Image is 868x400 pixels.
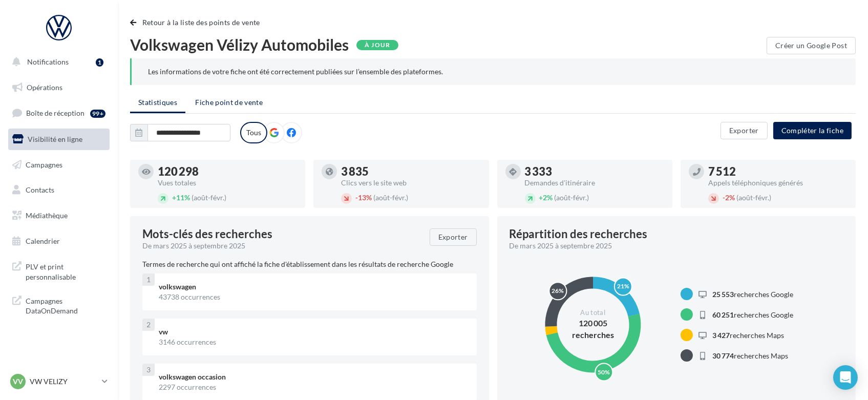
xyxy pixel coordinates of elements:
div: volkswagen [159,282,469,292]
div: Clics vers le site web [341,179,480,186]
div: 3146 occurrences [159,337,469,347]
span: Mots-clés des recherches [142,228,272,240]
span: 2% [539,193,553,202]
span: (août-févr.) [373,193,408,202]
button: Exporter [430,228,477,246]
span: 60 251 [712,310,734,319]
a: Contacts [6,179,112,201]
div: 120 298 [158,166,297,177]
span: 2% [723,193,735,202]
span: + [172,193,176,202]
div: Appels téléphoniques générés [708,179,848,186]
span: Notifications [27,57,69,66]
a: Médiathèque [6,205,112,226]
a: Compléter la fiche [769,125,856,134]
div: 2297 occurrences [159,382,469,392]
div: De mars 2025 à septembre 2025 [142,241,421,251]
div: Demandes d'itinéraire [525,179,664,186]
div: Répartition des recherches [510,228,648,240]
a: Opérations [6,77,112,98]
a: Calendrier [6,230,112,252]
div: 3 [142,364,155,376]
span: - [355,193,358,202]
span: - [723,193,725,202]
div: 7 512 [708,166,848,177]
a: Campagnes [6,154,112,176]
div: Open Intercom Messenger [833,365,858,390]
span: (août-févr.) [555,193,589,202]
span: + [539,193,543,202]
span: 11% [172,193,190,202]
span: Boîte de réception [26,109,84,117]
button: Créer un Google Post [767,37,856,54]
p: Termes de recherche qui ont affiché la fiche d'établissement dans les résultats de recherche Google [142,259,477,269]
a: VV VW VELIZY [8,372,110,391]
span: VV [13,376,23,387]
button: Compléter la fiche [773,122,852,139]
button: Retour à la liste des points de vente [130,16,264,29]
div: Vues totales [158,179,297,186]
span: (août-févr.) [736,193,771,202]
span: PLV et print personnalisable [26,260,105,282]
div: Les informations de votre fiche ont été correctement publiées sur l’ensemble des plateformes. [148,67,839,77]
button: Notifications 1 [6,51,108,73]
span: Médiathèque [26,211,68,220]
span: recherches Google [712,310,793,319]
span: Calendrier [26,237,60,245]
span: 30 774 [712,351,734,360]
span: Opérations [27,83,62,92]
span: Retour à la liste des points de vente [142,18,260,27]
div: 1 [142,273,155,286]
span: recherches Maps [712,351,788,360]
div: vw [159,327,469,337]
div: 2 [142,319,155,331]
div: À jour [356,40,398,50]
span: (août-févr.) [192,193,226,202]
div: 3 333 [525,166,664,177]
span: Volkswagen Vélizy Automobiles [130,37,349,52]
label: Tous [240,122,267,143]
a: PLV et print personnalisable [6,256,112,286]
span: recherches Google [712,290,793,299]
a: Boîte de réception99+ [6,102,112,124]
a: Campagnes DataOnDemand [6,290,112,320]
div: De mars 2025 à septembre 2025 [510,241,836,251]
div: 1 [96,58,103,67]
p: VW VELIZY [30,376,98,387]
a: Visibilité en ligne [6,129,112,150]
span: recherches Maps [712,331,784,340]
button: Exporter [721,122,768,139]
span: Visibilité en ligne [28,135,82,143]
div: 3 835 [341,166,480,177]
span: 3 427 [712,331,730,340]
div: volkswagen occasion [159,372,469,382]
div: 99+ [90,110,105,118]
span: Campagnes DataOnDemand [26,294,105,316]
span: Fiche point de vente [195,98,263,107]
span: Campagnes [26,160,62,169]
span: 25 553 [712,290,734,299]
span: Contacts [26,185,54,194]
span: 13% [355,193,372,202]
div: 43738 occurrences [159,292,469,302]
